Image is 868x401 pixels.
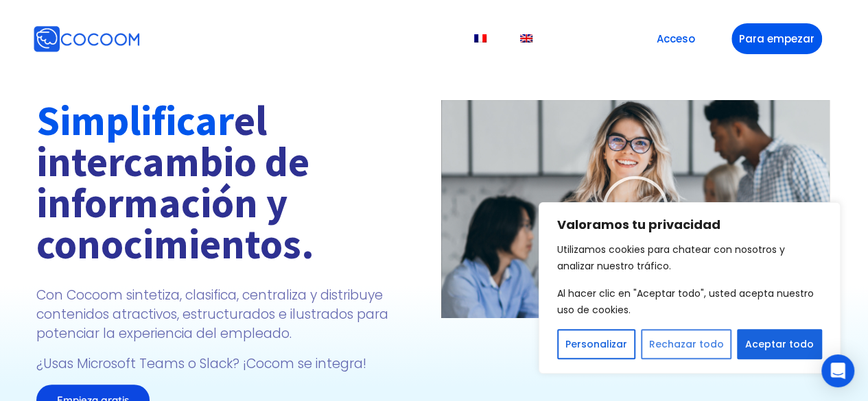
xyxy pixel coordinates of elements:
font: Aceptar todo [745,337,814,351]
img: Cocoom [143,38,144,39]
font: Simplificar [36,95,234,146]
img: Cocoom [33,25,140,53]
a: Modelos [255,31,301,47]
a: Para empezar [731,23,822,54]
font: Acceso [657,32,695,46]
button: Aceptar todo [737,329,822,359]
font: Precio [411,32,443,46]
font: Al hacer clic en "Aceptar todo", usted acepta nuestro uso de cookies. [557,287,814,317]
font: Utilizamos cookies para chatear con nosotros y analizar nuestro tráfico. [557,243,785,273]
font: Valoramos tu privacidad [557,216,720,233]
img: Francés [474,34,486,42]
a: Recursos [331,31,380,47]
button: Rechazar todo [641,329,732,359]
font: Personalizar [565,337,627,351]
font: Para empezar [739,32,814,46]
font: Con Cocoom sintetiza, clasifica, centraliza y distribuye contenidos atractivos, estructurados e i... [36,286,388,343]
font: Recursos [331,32,380,46]
a: Acceso [649,23,718,54]
font: Producto [175,32,224,46]
a: Producto [175,31,224,47]
font: Modelos [255,32,301,46]
a: Precio [411,31,443,47]
img: Inglés [520,34,532,42]
button: Personalizar [557,329,635,359]
font: el intercambio de información y conocimientos. [36,95,314,269]
div: Abrir Intercom Messenger [821,354,854,387]
font: ¿Usas Microsoft Teams o Slack? ¡Cocom se integra! [36,354,366,373]
font: Rechazar todo [649,337,724,351]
